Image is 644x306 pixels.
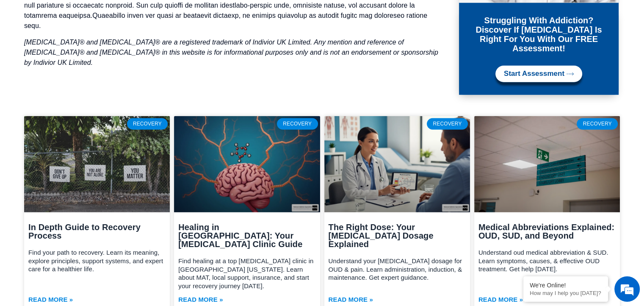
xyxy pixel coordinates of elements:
[24,39,438,66] em: [MEDICAL_DATA]® and [MEDICAL_DATA]® are a registered trademark of Indivior UK Limited. Any mentio...
[577,118,618,129] div: Recovery
[495,66,582,82] a: Start Assessment
[24,116,170,212] a: recovery
[139,4,159,25] div: Minimize live chat window
[504,70,564,78] span: Start Assessment
[530,282,602,289] div: We're Online!
[9,44,22,56] div: Navigation go back
[478,223,614,240] a: Medical Abbreviations Explained: OUD, SUD, and Beyond
[174,116,320,212] a: suboxone clinic in mount juliet tennessee
[277,118,318,129] div: Recovery
[465,16,612,53] h3: Struggling with addiction? Discover if [MEDICAL_DATA] is right for you with our FREE Assessment!
[427,118,468,129] div: Recovery
[474,116,620,212] a: oud medical abbreviation
[178,294,223,305] a: Read more about Healing in Mount Juliet: Your Suboxone Clinic Guide
[329,294,373,305] a: Read more about The Right Dose: Your Buprenorphine Dosage Explained
[49,96,117,182] span: We're online!
[478,294,523,305] a: Read more about Medical Abbreviations Explained: OUD, SUD, and Beyond
[178,257,315,290] p: Find healing at a top [MEDICAL_DATA] clinic in [GEOGRAPHIC_DATA] [US_STATE]. Learn about MAT, loc...
[28,294,73,305] a: Read more about In Depth Guide to Recovery Process
[329,257,466,282] p: Understand your [MEDICAL_DATA] dosage for OUD & pain. Learn administration, induction, & maintena...
[4,211,161,240] textarea: Type your message and hit 'Enter'
[530,290,602,296] p: How may I help you today?
[28,248,166,273] p: Find your path to recovery. Learn its meaning, explore principles, support systems, and expert ca...
[329,223,434,249] a: The Right Dose: Your [MEDICAL_DATA] Dosage Explained
[178,223,302,249] a: Healing in [GEOGRAPHIC_DATA]: Your [MEDICAL_DATA] Clinic Guide
[57,45,155,56] div: Chat with us now
[127,118,168,129] div: Recovery
[478,248,616,273] p: Understand oud medical abbreviation & SUD. Learn symptoms, causes, & effective OUD treatment. Get...
[324,116,470,212] a: buprenorphine dosage
[28,223,141,240] a: In Depth Guide to Recovery Process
